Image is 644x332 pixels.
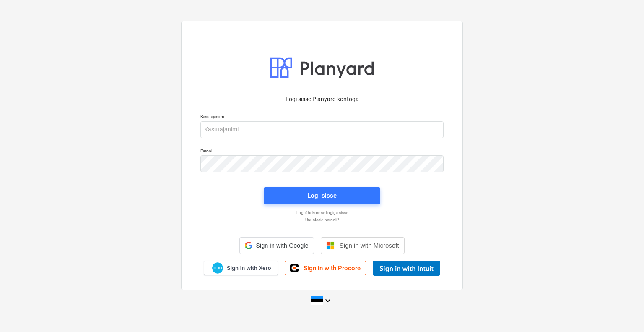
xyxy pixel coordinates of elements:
[204,261,278,275] a: Sign in with Xero
[200,121,444,138] input: Kasutajanimi
[340,242,399,249] span: Sign in with Microsoft
[196,217,448,222] a: Unustasid parooli?
[285,261,366,275] a: Sign in with Procore
[196,210,448,215] a: Logi ühekordse lingiga sisse
[200,95,444,104] p: Logi sisse Planyard kontoga
[200,148,444,155] p: Parool
[227,264,271,272] span: Sign in with Xero
[326,241,335,250] img: Microsoft logo
[323,295,333,306] i: keyboard_arrow_down
[239,237,314,254] div: Sign in with Google
[304,264,361,272] span: Sign in with Procore
[307,190,337,201] div: Logi sisse
[212,262,223,274] img: Xero logo
[200,114,444,121] p: Kasutajanimi
[264,187,380,204] button: Logi sisse
[256,242,308,249] span: Sign in with Google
